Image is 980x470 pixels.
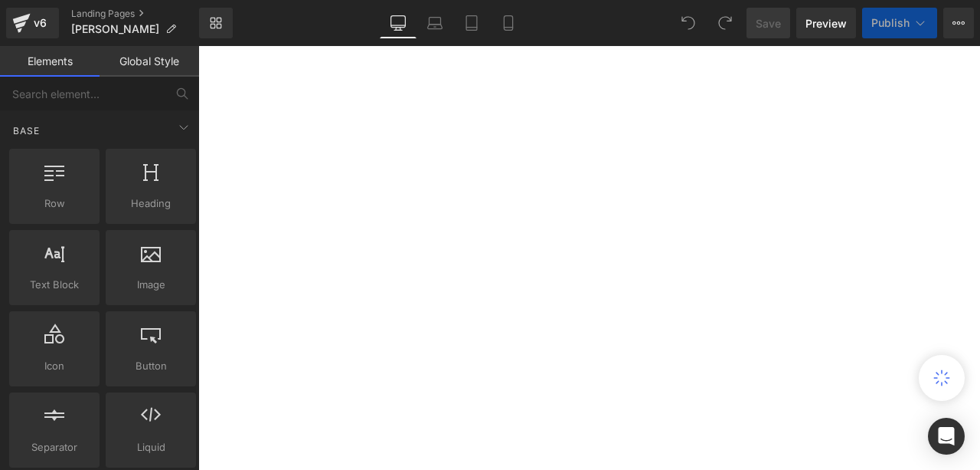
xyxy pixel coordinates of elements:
[928,418,965,455] div: Open Intercom Messenger
[14,439,95,455] span: Separator
[14,277,95,293] span: Text Block
[796,8,856,38] a: Preview
[380,8,416,38] a: Desktop
[14,358,95,374] span: Icon
[100,46,199,77] a: Global Style
[11,123,41,138] span: Base
[6,8,59,38] a: v6
[110,196,191,212] span: Heading
[673,8,704,38] button: Undo
[710,8,740,38] button: Redo
[110,358,191,374] span: Button
[71,23,159,35] span: [PERSON_NAME]
[943,8,974,38] button: More
[199,8,233,38] a: New Library
[416,8,453,38] a: Laptop
[31,13,50,33] div: v6
[756,15,781,31] span: Save
[871,17,910,29] span: Publish
[805,15,847,31] span: Preview
[110,439,191,455] span: Liquid
[71,8,199,20] a: Landing Pages
[862,8,937,38] button: Publish
[453,8,490,38] a: Tablet
[490,8,527,38] a: Mobile
[110,277,191,293] span: Image
[14,196,95,212] span: Row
